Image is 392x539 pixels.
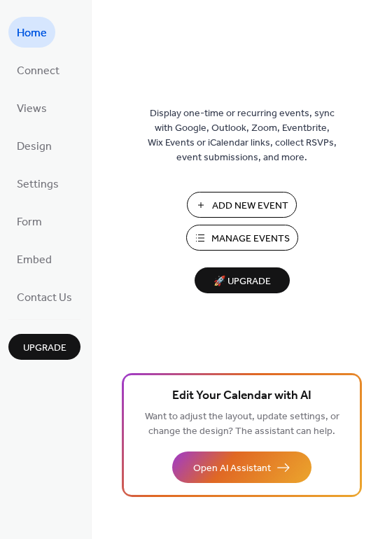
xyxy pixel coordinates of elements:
a: Form [8,206,50,237]
a: Home [8,17,55,48]
span: Manage Events [211,232,290,246]
span: Connect [17,60,59,83]
a: Design [8,130,60,161]
a: Embed [8,244,60,274]
span: Form [17,211,42,234]
span: Contact Us [17,287,72,309]
span: Embed [17,249,52,272]
span: Design [17,136,52,158]
button: Add New Event [187,192,297,218]
span: 🚀 Upgrade [203,272,281,291]
a: Settings [8,168,67,199]
span: Open AI Assistant [193,461,271,476]
span: Settings [17,174,59,196]
a: Contact Us [8,281,80,312]
a: Views [8,92,55,123]
span: Edit Your Calendar with AI [172,386,311,406]
button: Upgrade [8,334,80,360]
a: Connect [8,55,68,85]
span: Add New Event [212,199,288,213]
button: 🚀 Upgrade [195,267,290,293]
span: Display one-time or recurring events, sync with Google, Outlook, Zoom, Eventbrite, Wix Events or ... [148,106,337,165]
span: Upgrade [23,341,66,356]
span: Home [17,22,47,45]
span: Views [17,98,47,120]
button: Open AI Assistant [172,451,311,483]
span: Want to adjust the layout, update settings, or change the design? The assistant can help. [145,407,339,441]
button: Manage Events [186,225,298,251]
